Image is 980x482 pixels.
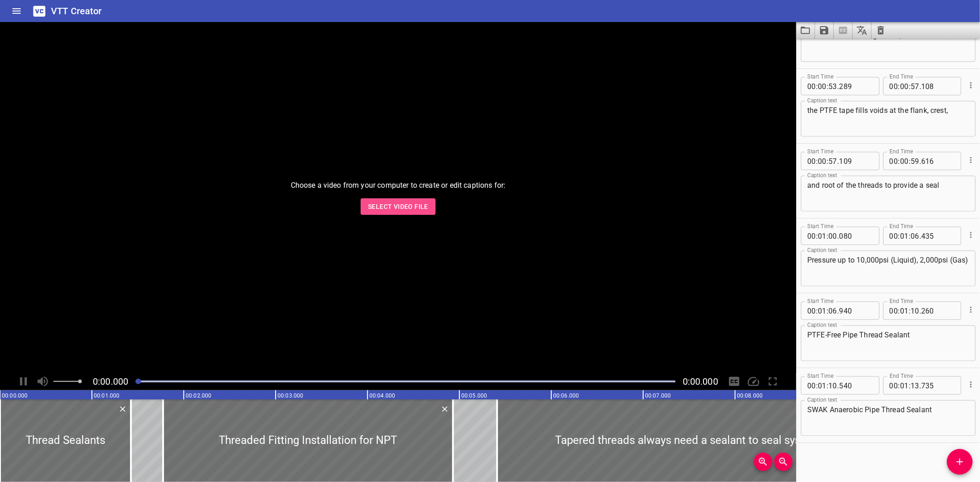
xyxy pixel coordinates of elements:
input: 00 [889,152,898,170]
button: Delete [439,403,451,415]
span: . [837,152,839,170]
textarea: As the threads are tightened, [807,31,969,57]
input: 616 [921,152,955,170]
input: 13 [911,376,919,395]
input: 01 [900,376,909,395]
text: 00:02.000 [186,392,211,399]
div: Delete Cue [439,403,449,415]
button: Clear captions [872,22,890,39]
input: 00 [807,302,816,320]
span: : [909,302,911,320]
textarea: and root of the threads to provide a seal [807,181,969,207]
input: 260 [921,302,955,320]
button: Cue Options [965,379,977,391]
div: Cue Options [965,148,975,172]
span: Select a video in the pane to the left, then you can automatically extract captions. [834,22,853,39]
input: 57 [911,77,919,95]
textarea: PTFE-Free Pipe Thread Sealant [807,331,969,357]
div: Hide/Show Captions [725,373,743,390]
span: : [827,152,828,170]
input: 57 [828,152,837,170]
span: . [837,227,839,245]
input: 00 [807,227,816,245]
span: Select Video File [368,201,428,213]
input: 080 [839,227,872,245]
input: 00 [889,376,898,395]
text: 00:01.000 [94,392,119,399]
input: 00 [900,77,909,95]
span: : [827,227,828,245]
input: 108 [921,77,955,95]
input: 00 [900,152,909,170]
button: Save captions to file [815,22,834,39]
span: : [816,302,818,320]
div: Play progress [136,381,675,382]
button: Cue Options [965,304,977,316]
div: Delete Cue [117,403,127,415]
input: 01 [818,376,827,395]
button: Load captions from file [796,22,815,39]
span: . [837,302,839,320]
span: . [919,77,921,95]
input: 10 [911,302,919,320]
button: Zoom In [754,453,772,471]
input: 540 [839,376,872,395]
svg: Save captions to file [819,25,830,36]
span: . [837,77,839,95]
button: Cue Options [965,154,977,166]
div: Playback Speed [745,373,762,390]
span: : [816,152,818,170]
button: Zoom Out [774,453,793,471]
text: 00:08.000 [737,392,763,399]
span: . [837,376,839,395]
svg: Translate captions [856,25,867,36]
span: . [919,376,921,395]
input: 435 [921,227,955,245]
input: 00 [807,376,816,395]
input: 00 [828,227,837,245]
h6: VTT Creator [51,4,102,18]
span: : [898,302,900,320]
span: : [816,376,818,395]
text: 00:04.000 [369,392,395,399]
input: 06 [828,302,837,320]
span: . [919,302,921,320]
span: . [919,152,921,170]
span: . [919,227,921,245]
input: 00 [889,227,898,245]
span: : [909,152,911,170]
span: Current Time [93,376,128,387]
button: Delete [117,403,129,415]
input: 00 [807,152,816,170]
text: 00:05.000 [461,392,487,399]
button: Add Cue [947,449,973,475]
span: : [898,152,900,170]
div: Cue Options [965,73,975,97]
text: 00:07.000 [645,392,671,399]
input: 289 [839,77,872,95]
textarea: Pressure up to 10,000psi (Liquid), 2,000psi (Gas) [807,256,969,282]
textarea: SWAK Anaerobic Pipe Thread Sealant [807,405,969,432]
span: : [909,227,911,245]
input: 59 [911,152,919,170]
input: 01 [818,302,827,320]
span: : [827,302,828,320]
input: 940 [839,302,872,320]
button: Select Video File [361,198,436,215]
input: 06 [911,227,919,245]
input: 00 [807,77,816,95]
span: : [827,376,828,395]
button: Cue Options [965,229,977,241]
input: 01 [818,227,827,245]
span: : [827,77,828,95]
span: : [816,227,818,245]
input: 01 [900,227,909,245]
text: 00:00.000 [2,392,28,399]
div: Cue Options [965,223,975,247]
input: 735 [921,376,955,395]
text: 00:03.000 [278,392,303,399]
textarea: the PTFE tape fills voids at the flank, crest, [807,106,969,132]
div: Cue Options [965,298,975,322]
input: 53 [828,77,837,95]
input: 00 [818,152,827,170]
